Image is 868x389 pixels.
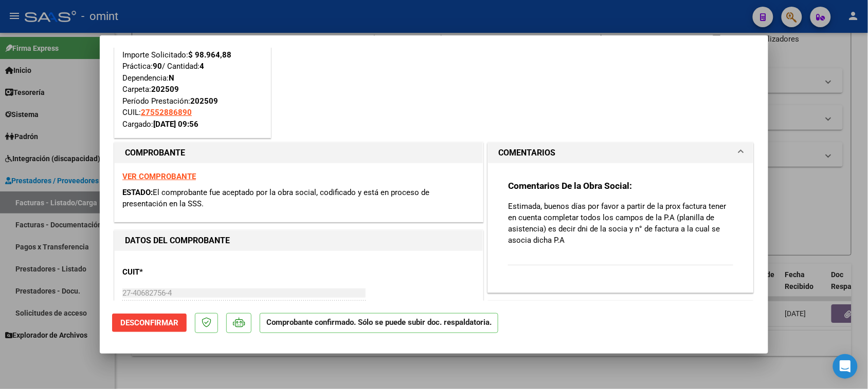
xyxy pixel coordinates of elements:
[498,147,555,159] h1: COMENTARIOS
[190,96,218,106] strong: 202509
[122,266,228,278] p: CUIT
[153,62,162,71] strong: 90
[260,313,498,333] p: Comprobante confirmado. Sólo se puede subir doc. respaldatoria.
[112,314,187,332] button: Desconfirmar
[508,181,632,191] strong: Comentarios De la Obra Social:
[488,143,753,163] mat-expansion-panel-header: COMENTARIOS
[122,26,263,130] div: Tipo de Archivo: Importe Solicitado: Práctica: / Cantidad: Dependencia: Carpeta: Período Prestaci...
[833,354,858,379] div: Open Intercom Messenger
[125,148,185,158] strong: COMPROBANTE
[122,188,153,197] span: ESTADO:
[125,236,230,245] strong: DATOS DEL COMPROBANTE
[151,85,179,94] strong: 202509
[488,163,753,292] div: COMENTARIOS
[508,201,733,246] p: Estimada, buenos días por favor a partir de la prox factura tener en cuenta completar todos los c...
[200,62,204,71] strong: 4
[122,188,429,209] span: El comprobante fue aceptado por la obra social, codificado y está en proceso de presentación en l...
[169,73,174,83] strong: N
[188,50,231,60] strong: $ 98.964,88
[153,120,198,129] strong: [DATE] 09:56
[122,172,196,181] a: VER COMPROBANTE
[120,318,178,327] span: Desconfirmar
[141,108,192,117] span: 27552886890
